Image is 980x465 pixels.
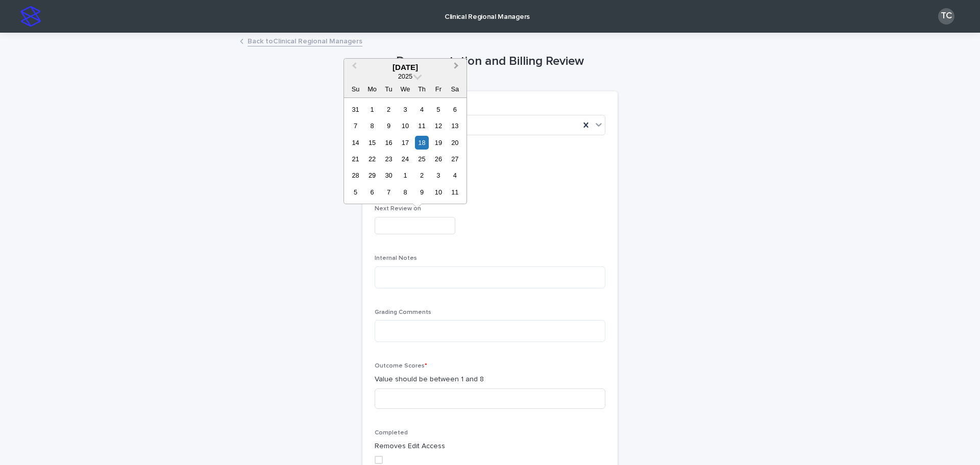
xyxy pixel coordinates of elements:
div: Choose Tuesday, September 30th, 2025 [382,168,396,182]
div: Su [349,82,362,96]
div: Choose Thursday, September 18th, 2025 [415,136,429,150]
div: Choose Monday, September 29th, 2025 [365,168,379,182]
div: Choose Saturday, September 6th, 2025 [448,103,462,116]
div: Choose Saturday, September 27th, 2025 [448,152,462,166]
div: Choose Monday, September 22nd, 2025 [365,152,379,166]
div: Choose Tuesday, September 16th, 2025 [382,136,396,150]
p: Removes Edit Access [375,441,605,452]
div: We [398,82,412,96]
span: Grading Comments [375,309,431,315]
div: Fr [431,82,445,96]
div: Choose Monday, October 6th, 2025 [365,185,379,199]
div: Mo [365,82,379,96]
div: Choose Thursday, October 9th, 2025 [415,185,429,199]
div: Choose Saturday, September 13th, 2025 [448,119,462,133]
a: Back toClinical Regional Managers [248,35,362,46]
div: Choose Wednesday, September 24th, 2025 [398,152,412,166]
div: Choose Thursday, September 11th, 2025 [415,119,429,133]
div: [DATE] [344,63,467,72]
div: Choose Wednesday, September 17th, 2025 [398,136,412,150]
div: Choose Thursday, September 4th, 2025 [415,103,429,116]
span: Completed [375,430,408,436]
div: Choose Thursday, September 25th, 2025 [415,152,429,166]
span: 2025 [398,72,412,80]
div: Choose Wednesday, September 3rd, 2025 [398,103,412,116]
div: Choose Sunday, October 5th, 2025 [349,185,362,199]
div: Choose Friday, September 5th, 2025 [431,103,445,116]
div: Choose Tuesday, September 2nd, 2025 [382,103,396,116]
div: Choose Saturday, October 4th, 2025 [448,168,462,182]
button: Next Month [449,60,465,76]
div: Choose Sunday, August 31st, 2025 [349,103,362,116]
div: Choose Tuesday, October 7th, 2025 [382,185,396,199]
div: Choose Thursday, October 2nd, 2025 [415,168,429,182]
div: Choose Wednesday, September 10th, 2025 [398,119,412,133]
div: month 2025-09 [347,101,463,201]
div: Choose Wednesday, October 8th, 2025 [398,185,412,199]
div: Choose Sunday, September 28th, 2025 [349,168,362,182]
div: Choose Monday, September 8th, 2025 [365,119,379,133]
div: Choose Sunday, September 7th, 2025 [349,119,362,133]
div: Choose Friday, September 19th, 2025 [431,136,445,150]
h1: Documentation and Billing Review [362,54,618,69]
div: Choose Friday, September 12th, 2025 [431,119,445,133]
span: Internal Notes [375,255,417,261]
div: Choose Tuesday, September 9th, 2025 [382,119,396,133]
button: Previous Month [345,60,361,76]
div: Choose Monday, September 15th, 2025 [365,136,379,150]
div: Choose Sunday, September 14th, 2025 [349,136,362,150]
div: Choose Monday, September 1st, 2025 [365,103,379,116]
div: Choose Friday, October 3rd, 2025 [431,168,445,182]
span: Outcome Scores [375,363,427,369]
div: Choose Tuesday, September 23rd, 2025 [382,152,396,166]
img: stacker-logo-s-only.png [20,6,41,27]
div: Choose Sunday, September 21st, 2025 [349,152,362,166]
div: Choose Friday, September 26th, 2025 [431,152,445,166]
p: Value should be between 1 and 8 [375,374,605,385]
div: Choose Friday, October 10th, 2025 [431,185,445,199]
div: Th [415,82,429,96]
div: Choose Saturday, October 11th, 2025 [448,185,462,199]
div: Sa [448,82,462,96]
div: Choose Wednesday, October 1st, 2025 [398,168,412,182]
div: TC [938,8,954,25]
div: Choose Saturday, September 20th, 2025 [448,136,462,150]
div: Tu [382,82,396,96]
